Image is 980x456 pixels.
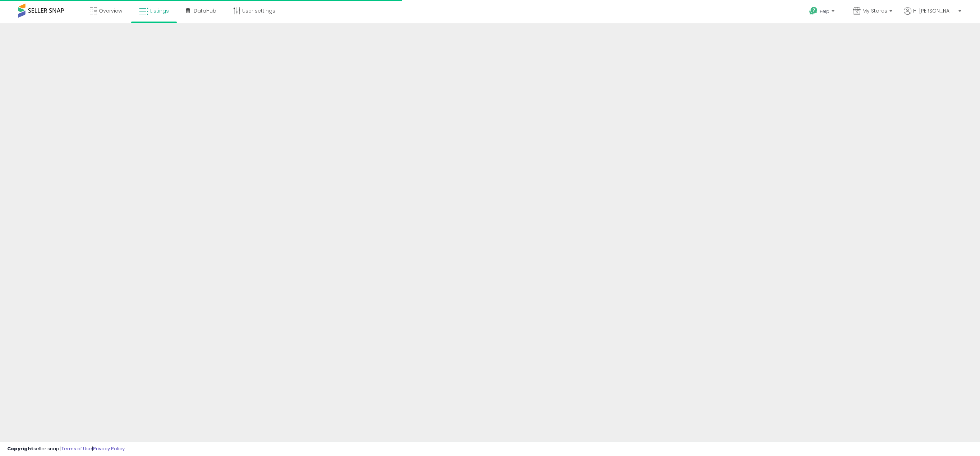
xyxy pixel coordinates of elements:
span: Help [820,8,829,14]
span: My Stores [862,7,887,14]
span: Hi [PERSON_NAME] [913,7,956,14]
a: Hi [PERSON_NAME] [904,7,961,23]
span: Overview [99,7,122,14]
i: Get Help [809,6,818,15]
a: Help [804,1,842,23]
span: DataHub [194,7,216,14]
span: Listings [150,7,169,14]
